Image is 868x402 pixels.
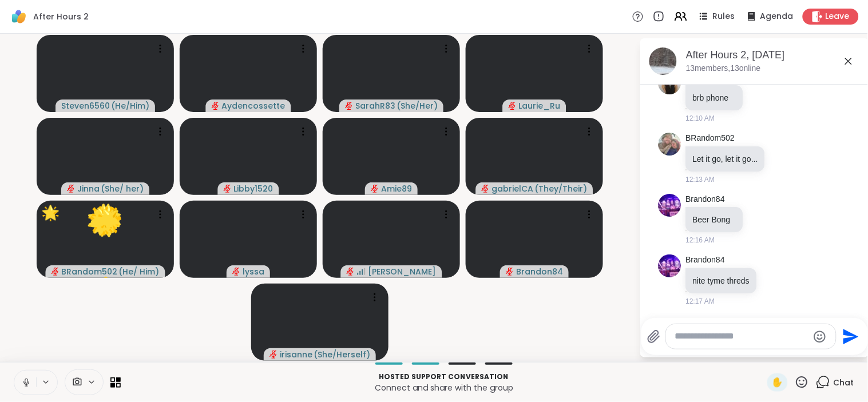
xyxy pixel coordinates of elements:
[693,153,758,165] p: Let it go, let it go...
[509,102,517,110] span: audio-muted
[128,382,760,393] p: Connect and share with the group
[826,11,850,22] span: Leave
[693,214,736,225] p: Beer Bong
[686,194,726,205] a: Brandon84
[314,349,370,360] span: ( She/Herself )
[659,133,681,156] img: https://sharewell-space-live.sfo3.digitaloceanspaces.com/user-generated/127af2b2-1259-4cf0-9fd7-7...
[347,268,355,276] span: audio-muted
[9,7,29,26] img: ShareWell Logomark
[659,194,681,217] img: https://sharewell-space-live.sfo3.digitaloceanspaces.com/user-generated/fdc651fc-f3db-4874-9fa7-0...
[837,324,862,349] button: Send
[686,113,715,124] span: 12:10 AM
[67,185,75,193] span: audio-muted
[368,266,437,277] span: [PERSON_NAME]
[381,183,412,194] span: Amie89
[519,100,561,112] span: Laurie_Ru
[482,185,490,193] span: audio-muted
[686,254,726,266] a: Brandon84
[492,183,534,194] span: gabrielCA
[70,189,135,254] button: 🌟
[269,351,278,359] span: audio-muted
[86,268,124,306] button: 👍
[234,183,274,194] span: Libby1520
[834,377,854,388] span: Chat
[69,184,140,254] button: 🌟
[243,266,264,277] span: lyssa
[686,48,860,62] div: After Hours 2, [DATE]
[222,100,286,112] span: Aydencossette
[128,372,760,382] p: Hosted support conversation
[111,100,149,112] span: ( He/Him )
[686,235,715,245] span: 12:16 AM
[77,183,100,194] span: Jinna
[119,266,160,277] span: ( He/ Him )
[686,133,735,144] a: BRandom502
[280,349,312,360] span: irisanne
[693,275,750,286] p: nite tyme threds
[813,330,827,344] button: Emoji picker
[41,202,60,224] div: 🌟
[33,11,89,22] span: After Hours 2
[649,47,677,75] img: After Hours 2, Sep 10
[81,190,137,246] button: 🌟
[61,100,110,112] span: Steven6560
[686,174,715,185] span: 12:13 AM
[772,376,783,389] span: ✋
[713,11,735,22] span: Rules
[212,102,220,110] span: audio-muted
[675,331,808,343] textarea: Type your message
[355,100,395,112] span: SarahR83
[101,183,144,194] span: ( She/ her )
[224,185,232,193] span: audio-muted
[516,266,563,277] span: Brandon84
[62,266,118,277] span: BRandom502
[506,268,514,276] span: audio-muted
[232,268,240,276] span: audio-muted
[371,185,379,193] span: audio-muted
[659,254,681,277] img: https://sharewell-space-live.sfo3.digitaloceanspaces.com/user-generated/fdc651fc-f3db-4874-9fa7-0...
[686,296,715,307] span: 12:17 AM
[535,183,588,194] span: ( They/Their )
[345,102,353,110] span: audio-muted
[51,268,60,276] span: audio-muted
[397,100,438,112] span: ( She/Her )
[686,63,761,74] p: 13 members, 13 online
[760,11,794,22] span: Agenda
[693,92,736,104] p: brb phone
